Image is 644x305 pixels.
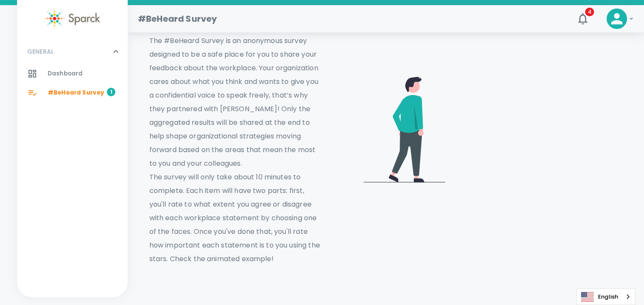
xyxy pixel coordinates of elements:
[48,89,104,97] span: #BeHeard Survey
[48,69,83,78] span: Dashboard
[149,34,323,266] p: The #BeHeard Survey is an anonymous survey designed to be a safe place for you to share your feed...
[17,64,128,83] a: Dashboard
[17,83,128,102] a: #BeHeard Survey1
[138,12,217,26] h1: #BeHeard Survey
[576,288,635,305] div: Language
[576,288,635,305] aside: Language selected: English
[107,88,115,96] span: 1
[17,39,128,64] div: GENERAL
[27,47,54,56] p: GENERAL
[17,64,128,106] div: GENERAL
[572,9,593,29] button: 4
[577,289,635,305] a: English
[45,9,100,29] img: Sparck logo
[585,8,594,16] span: 4
[17,9,128,29] a: Sparck logo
